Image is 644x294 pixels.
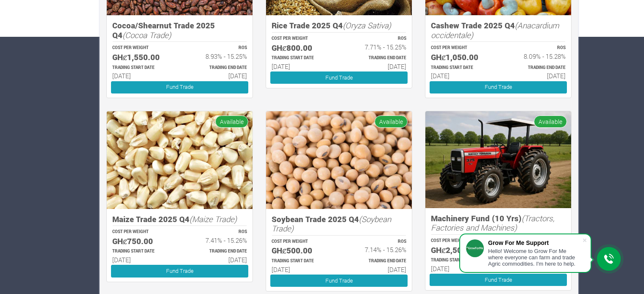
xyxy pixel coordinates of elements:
img: growforme image [107,111,253,209]
p: Estimated Trading End Date [347,258,406,264]
p: Estimated Trading Start Date [272,55,331,61]
p: COST PER WEIGHT [112,229,172,235]
p: COST PER WEIGHT [431,238,491,244]
h5: Cocoa/Shearnut Trade 2025 Q4 [112,21,247,40]
h6: [DATE] [187,256,247,264]
h5: GHȼ1,550.00 [112,52,172,62]
p: ROS [347,36,406,42]
i: (Tractors, Factories and Machines) [431,213,555,233]
span: Available [215,115,248,128]
h6: [DATE] [112,256,172,264]
h5: GHȼ800.00 [272,43,331,53]
span: Available [534,115,567,128]
h6: [DATE] [272,266,331,273]
p: ROS [347,239,406,245]
i: (Oryza Sativa) [343,20,391,30]
h6: [DATE] [272,63,331,70]
span: Available [375,115,408,128]
h5: Rice Trade 2025 Q4 [272,21,406,30]
a: Fund Trade [270,71,408,84]
p: ROS [187,229,247,235]
i: (Soybean Trade) [272,214,391,234]
h5: GHȼ750.00 [112,236,172,246]
h6: [DATE] [431,72,491,80]
h5: Maize Trade 2025 Q4 [112,214,247,224]
i: (Maize Trade) [189,214,237,224]
h6: 7.41% - 15.26% [187,236,247,244]
h6: [DATE] [187,72,247,80]
h5: Soybean Trade 2025 Q4 [272,214,406,234]
div: Grow For Me Support [488,239,582,246]
p: COST PER WEIGHT [112,45,172,51]
h5: GHȼ500.00 [272,246,331,256]
p: Estimated Trading End Date [187,65,247,71]
a: Fund Trade [430,274,567,286]
h6: [DATE] [431,265,491,272]
p: COST PER WEIGHT [272,36,331,42]
p: Estimated Trading Start Date [272,258,331,264]
h6: [DATE] [506,72,566,80]
h6: [DATE] [112,72,172,80]
h6: 7.71% - 15.25% [347,43,406,51]
a: Fund Trade [430,81,567,93]
h6: 8.09% - 15.28% [506,52,566,60]
i: (Cocoa Trade) [122,30,171,40]
h6: 8.93% - 15.25% [187,52,247,60]
h6: [DATE] [347,266,406,273]
h6: 7.14% - 15.26% [347,246,406,253]
p: Estimated Trading End Date [187,248,247,255]
img: growforme image [425,111,571,208]
a: Fund Trade [270,275,408,287]
img: growforme image [266,111,412,209]
h5: GHȼ1,050.00 [431,52,491,62]
p: Estimated Trading Start Date [112,248,172,255]
p: COST PER WEIGHT [431,45,491,51]
p: Estimated Trading Start Date [431,65,491,71]
i: (Anacardium occidentale) [431,20,559,40]
p: Estimated Trading End Date [347,55,406,61]
h5: Cashew Trade 2025 Q4 [431,21,566,40]
a: Fund Trade [111,265,248,277]
div: Hello! Welcome to Grow For Me where everyone can farm and trade Agric commodities. I'm here to help. [488,248,582,267]
p: COST PER WEIGHT [272,239,331,245]
p: Estimated Trading Start Date [431,257,491,264]
h6: [DATE] [347,63,406,70]
p: Estimated Trading Start Date [112,65,172,71]
h5: Machinery Fund (10 Yrs) [431,214,566,233]
p: ROS [506,45,566,51]
p: ROS [187,45,247,51]
a: Fund Trade [111,81,248,93]
p: Estimated Trading End Date [506,65,566,71]
h5: GHȼ2,500.00 [431,245,491,255]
